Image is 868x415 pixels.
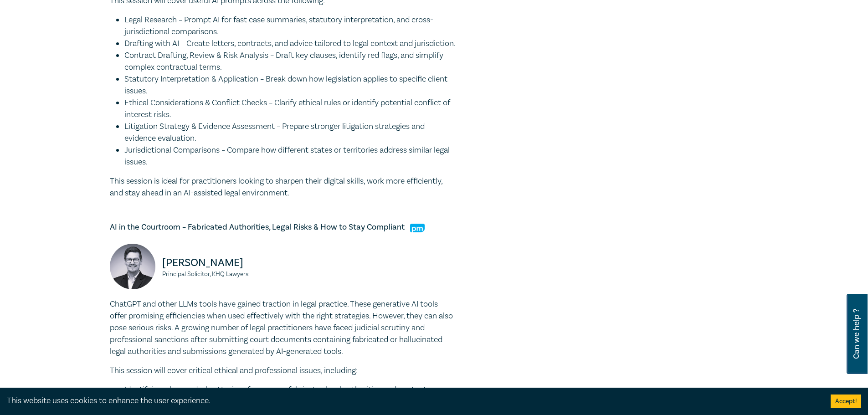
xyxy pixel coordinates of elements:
h5: AI in the Courtroom – Fabricated Authorities, Legal Risks & How to Stay Compliant [110,222,456,233]
p: This session is ideal for practitioners looking to sharpen their digital skills, work more effici... [110,175,456,199]
p: This session will cover critical ethical and professional issues, including: [110,365,456,377]
li: Legal Research – Prompt AI for fast case summaries, statutory interpretation, and cross-jurisdict... [124,14,456,38]
img: Alex Dittel [110,244,155,289]
li: Ethical Considerations & Conflict Checks – Clarify ethical rules or identify potential conflict o... [124,97,456,121]
li: Statutory Interpretation & Application – Break down how legislation applies to specific client is... [124,73,456,97]
span: Can we help ? [852,299,861,369]
img: Practice Management & Business Skills [410,224,425,232]
button: Accept cookies [831,395,861,408]
li: Drafting with AI – Create letters, contracts, and advice tailored to legal context and jurisdiction. [124,38,456,50]
li: Contract Drafting, Review & Risk Analysis – Draft key clauses, identify red flags, and simplify c... [124,50,456,73]
li: Jurisdictional Comparisons – Compare how different states or territories address similar legal is... [124,144,456,168]
li: Litigation Strategy & Evidence Assessment – Prepare stronger litigation strategies and evidence e... [124,121,456,144]
p: [PERSON_NAME] [162,256,277,270]
li: Identifying when and why AI mis-references or fabricates legal authorities and content. [124,384,456,396]
p: ChatGPT and other LLMs tools have gained traction in legal practice. These generative AI tools of... [110,298,456,358]
small: Principal Solicitor, KHQ Lawyers [162,271,277,277]
div: This website uses cookies to enhance the user experience. [7,395,817,407]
